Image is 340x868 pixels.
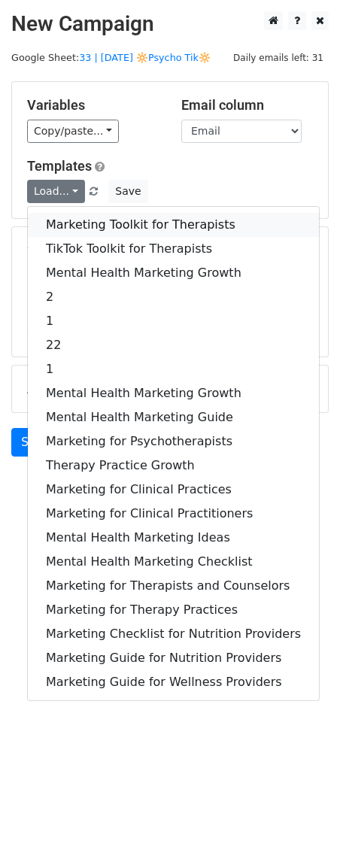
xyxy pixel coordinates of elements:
[27,97,159,114] h5: Variables
[79,52,211,63] a: 33 | [DATE] 🔆Psycho Tik🔆
[28,237,319,261] a: TikTok Toolkit for Therapists
[28,381,319,405] a: Mental Health Marketing Growth
[11,11,329,37] h2: New Campaign
[28,502,319,526] a: Marketing for Clinical Practitioners
[28,646,319,670] a: Marketing Guide for Nutrition Providers
[28,550,319,574] a: Mental Health Marketing Checklist
[11,52,211,63] small: Google Sheet:
[27,120,119,143] a: Copy/paste...
[28,405,319,429] a: Mental Health Marketing Guide
[228,50,329,66] span: Daily emails left: 31
[228,52,329,63] a: Daily emails left: 31
[11,428,61,457] a: Send
[28,526,319,550] a: Mental Health Marketing Ideas
[265,796,340,868] iframe: Chat Widget
[28,213,319,237] a: Marketing Toolkit for Therapists
[181,97,313,114] h5: Email column
[108,180,147,203] button: Save
[28,261,319,285] a: Mental Health Marketing Growth
[28,478,319,502] a: Marketing for Clinical Practices
[28,574,319,598] a: Marketing for Therapists and Counselors
[27,158,92,174] a: Templates
[27,180,85,203] a: Load...
[28,429,319,454] a: Marketing for Psychotherapists
[28,357,319,381] a: 1
[28,598,319,622] a: Marketing for Therapy Practices
[28,622,319,646] a: Marketing Checklist for Nutrition Providers
[28,309,319,333] a: 1
[28,670,319,694] a: Marketing Guide for Wellness Providers
[28,285,319,309] a: 2
[28,454,319,478] a: Therapy Practice Growth
[28,333,319,357] a: 22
